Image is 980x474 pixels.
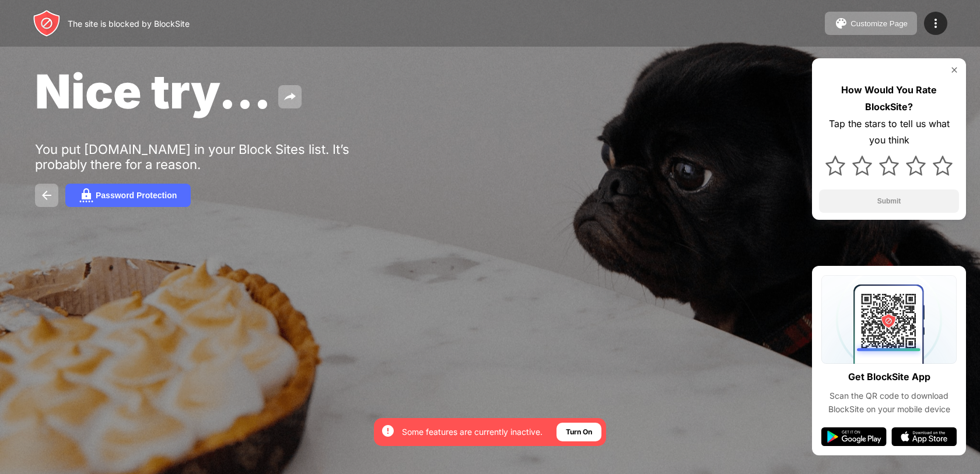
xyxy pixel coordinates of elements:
img: star.svg [879,156,899,175]
div: Some features are currently inactive. [402,426,542,438]
img: pallet.svg [834,16,848,30]
div: You put [DOMAIN_NAME] in your Block Sites list. It’s probably there for a reason. [35,142,395,172]
img: menu-icon.svg [929,16,943,30]
img: google-play.svg [821,427,887,446]
img: qrcode.svg [821,275,957,364]
img: share.svg [283,90,297,104]
div: Get BlockSite App [848,368,930,385]
div: Customize Page [850,19,908,28]
img: error-circle-white.svg [381,424,395,438]
img: star.svg [906,156,926,175]
button: Submit [819,189,959,213]
div: Scan the QR code to download BlockSite on your mobile device [821,389,957,416]
button: Password Protection [65,184,191,207]
img: app-store.svg [891,427,957,446]
img: star.svg [825,156,845,175]
img: star.svg [852,156,872,175]
button: Customize Page [825,12,917,35]
span: Nice try... [35,63,271,120]
div: How Would You Rate BlockSite? [819,82,959,115]
img: back.svg [40,188,54,202]
div: Turn On [566,426,592,438]
img: password.svg [79,188,93,202]
img: header-logo.svg [33,9,61,37]
div: Tap the stars to tell us what you think [819,115,959,149]
div: Password Protection [96,191,177,200]
img: rate-us-close.svg [950,65,959,75]
img: star.svg [933,156,953,175]
div: The site is blocked by BlockSite [68,19,190,29]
